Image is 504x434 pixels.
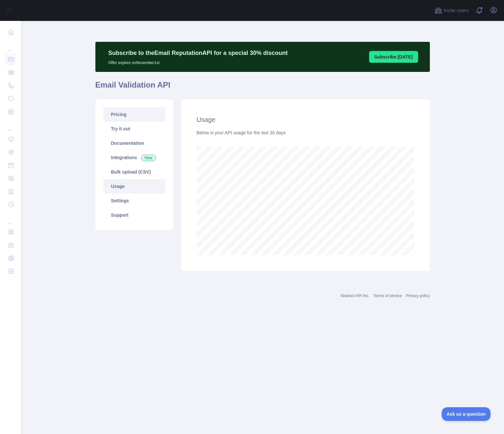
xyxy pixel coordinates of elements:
[103,193,165,208] a: Settings
[103,122,165,136] a: Try it out
[103,150,165,165] a: Integrations New
[442,407,491,421] iframe: Toggle Customer Support
[141,155,156,161] span: New
[103,136,165,150] a: Documentation
[369,51,418,63] button: Subscribe [DATE]
[444,7,469,14] span: Invite users
[373,293,402,298] a: Terms of service
[103,165,165,179] a: Bulk upload (CSV)
[95,80,430,95] h1: Email Validation API
[433,5,470,16] button: Invite users
[5,39,16,52] div: ...
[103,208,165,222] a: Support
[406,293,430,298] a: Privacy policy
[5,119,16,132] div: ...
[340,293,369,298] a: Abstract API Inc.
[197,129,414,136] div: Below is your API usage for the last 30 days
[5,212,16,225] div: ...
[108,58,288,65] p: Offer expires on November 1st.
[103,179,165,193] a: Usage
[103,107,165,122] a: Pricing
[197,115,414,124] h2: Usage
[108,48,288,58] p: Subscribe to the Email Reputation API for a special 30 % discount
